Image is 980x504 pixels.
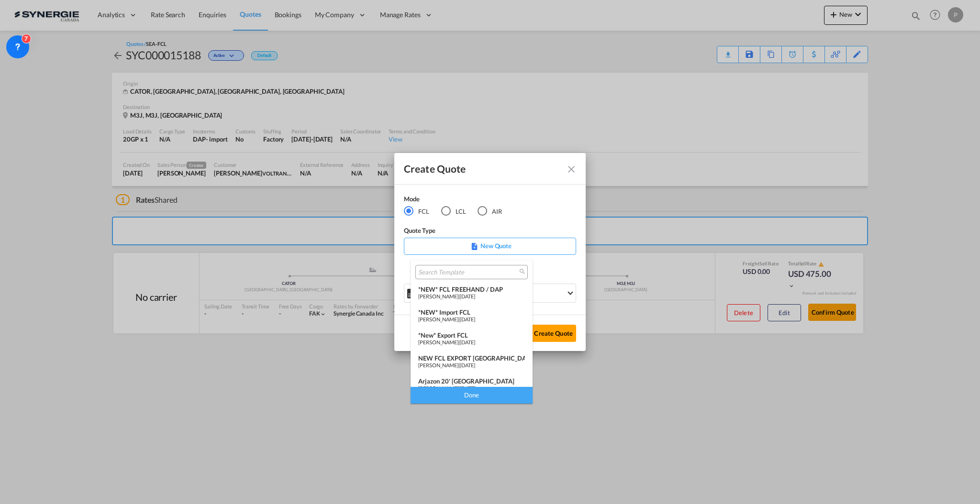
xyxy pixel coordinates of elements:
span: [DATE] [460,339,475,345]
span: [DATE] [460,293,475,299]
div: NEW FCL EXPORT [GEOGRAPHIC_DATA] [418,354,525,362]
span: [PERSON_NAME] [418,385,458,391]
div: | [418,362,525,368]
md-icon: icon-magnify [519,268,526,275]
div: | [418,339,525,345]
span: [DATE] [460,362,475,368]
div: *NEW* Import FCL [418,308,525,316]
span: [DATE] [460,316,475,322]
div: *NEW* FCL FREEHAND / DAP [418,285,525,293]
span: [PERSON_NAME] [418,362,458,368]
span: [PERSON_NAME] [418,339,458,345]
input: Search Template [418,268,517,277]
div: | [418,293,525,299]
div: Done [411,387,533,404]
span: [PERSON_NAME] [418,293,458,299]
div: | [418,385,525,391]
div: *New* Export FCL [418,331,525,339]
div: | [418,316,525,322]
span: [PERSON_NAME] [418,316,458,322]
span: [DATE] [460,385,475,391]
div: Arjazon 20' [GEOGRAPHIC_DATA] [418,377,525,385]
